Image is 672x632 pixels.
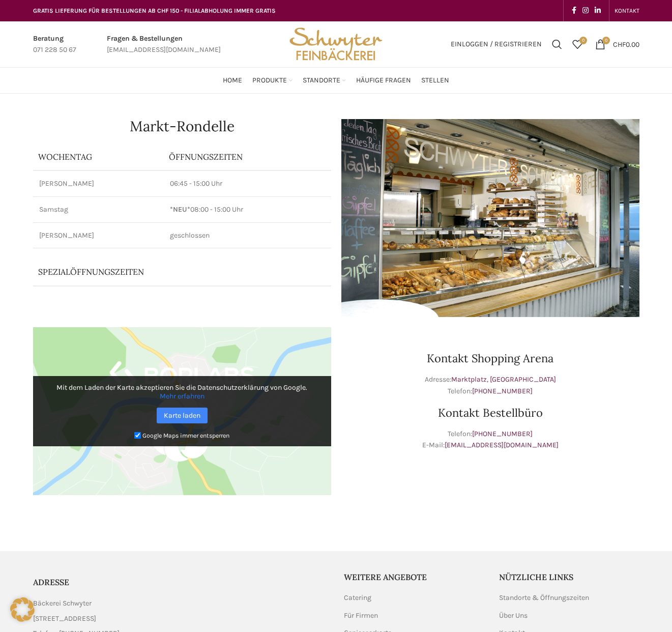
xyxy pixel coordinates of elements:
p: geschlossen [170,231,325,241]
a: [PHONE_NUMBER] [472,429,533,438]
span: [STREET_ADDRESS] [33,613,96,624]
a: Für Firmen [344,611,379,621]
p: 08:00 - 15:00 Uhr [170,205,325,215]
a: Über Uns [499,611,529,621]
a: [EMAIL_ADDRESS][DOMAIN_NAME] [445,441,559,449]
h3: Kontakt Bestellbüro [341,407,639,418]
h1: Markt-Rondelle [33,119,331,133]
bdi: 0.00 [613,40,639,48]
span: Häufige Fragen [356,76,411,85]
a: Facebook social link [569,4,579,18]
p: Mit dem Laden der Karte akzeptieren Sie die Datenschutzerklärung von Google. [40,383,324,400]
span: Standorte [303,76,340,85]
a: Stellen [421,70,449,91]
div: Meine Wunschliste [567,34,588,54]
span: ADRESSE [33,577,69,587]
a: Einloggen / Registrieren [446,34,547,54]
p: Spezialöffnungszeiten [38,266,298,277]
span: KONTAKT [615,7,639,14]
a: Mehr erfahren [160,392,204,400]
p: Wochentag [38,151,159,162]
small: Google Maps immer entsperren [142,432,229,439]
p: Telefon: E-Mail: [341,428,639,451]
span: Stellen [421,76,449,85]
h3: Kontakt Shopping Arena [341,353,639,364]
span: Bäckerei Schwyter [33,598,92,609]
a: Linkedin social link [592,4,604,18]
span: Produkte [252,76,287,85]
a: Häufige Fragen [356,70,411,91]
div: Secondary navigation [609,1,645,21]
a: Home [223,70,242,91]
span: GRATIS LIEFERUNG FÜR BESTELLUNGEN AB CHF 150 - FILIALABHOLUNG IMMER GRATIS [33,7,276,14]
p: Adresse: Telefon: [341,374,639,397]
a: Marktplatz, [GEOGRAPHIC_DATA] [451,375,556,384]
a: [PHONE_NUMBER] [472,387,533,395]
div: Main navigation [28,70,645,91]
span: Einloggen / Registrieren [451,41,542,48]
a: Catering [344,593,372,603]
img: Google Maps [33,327,331,495]
img: Bäckerei Schwyter [286,21,386,67]
a: Site logo [286,39,386,48]
h5: Nützliche Links [499,571,639,583]
p: Samstag [39,205,158,215]
h5: Weitere Angebote [344,571,484,583]
a: Standorte & Öffnungszeiten [499,593,590,603]
span: 0 [602,37,610,44]
a: Karte laden [157,408,208,423]
a: Infobox link [107,33,221,56]
p: [PERSON_NAME] [39,231,158,241]
a: Infobox link [33,33,76,56]
a: Standorte [303,70,346,91]
p: [PERSON_NAME] [39,179,158,189]
a: Produkte [252,70,293,91]
span: 0 [579,37,587,44]
input: Google Maps immer entsperren [134,432,141,439]
p: ÖFFNUNGSZEITEN [169,151,326,162]
a: 0 [567,34,588,54]
a: 0 CHF0.00 [590,34,645,54]
a: Suchen [547,34,567,54]
span: CHF [613,40,626,48]
p: 06:45 - 15:00 Uhr [170,179,325,189]
a: KONTAKT [615,1,639,21]
a: Instagram social link [579,4,592,18]
span: Home [223,76,242,85]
